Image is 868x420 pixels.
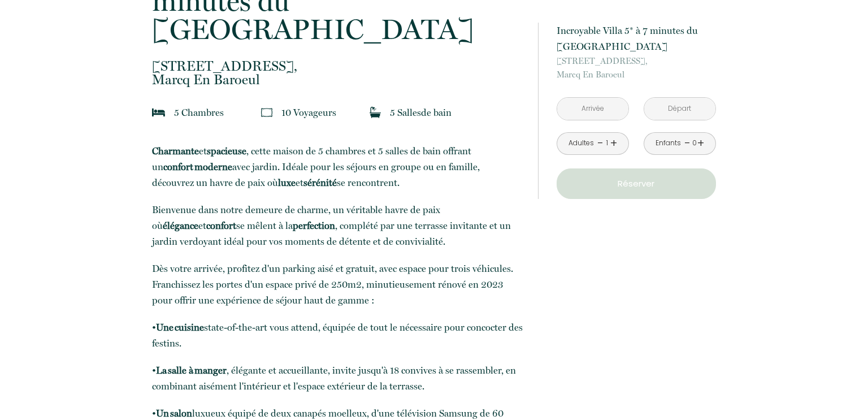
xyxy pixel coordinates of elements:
[561,177,712,190] p: Réserver
[597,135,604,152] a: -
[156,408,169,419] strong: Un
[692,138,697,149] div: 0
[557,98,628,120] input: Arrivée
[174,105,224,120] p: 5 Chambre
[278,177,296,188] strong: luxe
[610,135,617,152] a: +
[281,105,336,120] p: 10 Voyageur
[152,59,523,86] p: Marcq En Baroeul
[697,135,704,152] a: +
[207,145,246,157] strong: spacieuse
[163,220,198,231] strong: élégance
[332,107,336,118] span: s
[293,220,335,231] strong: perfection
[557,54,716,68] span: [STREET_ADDRESS],
[152,202,523,249] p: Bienvenue dans notre demeure de charme, un véritable havre de paix où et se mêlent à la , complét...
[644,98,715,120] input: Départ
[194,161,232,172] strong: moderne
[152,145,199,157] strong: Charmante
[557,23,716,54] p: Incroyable Villa 5* à 7 minutes du [GEOGRAPHIC_DATA]
[152,362,523,394] p: • , élégante et accueillante, invite jusqu'à 18 convives à se rassembler, en combinant aisément l...
[152,143,523,190] p: et , cette maison de 5 chambres et 5 salles de bain offrant un avec jardin. Idéale pour les séjou...
[568,138,594,149] div: Adultes
[417,107,421,118] span: s
[303,177,337,188] strong: sérénité
[152,59,523,73] span: [STREET_ADDRESS],
[604,138,610,149] div: 1
[220,107,224,118] span: s
[168,365,193,376] strong: salle à
[684,135,691,152] a: -
[175,322,204,333] strong: cuisine
[557,168,716,199] button: Réserver
[261,107,272,118] img: guests
[206,220,236,231] strong: confort
[152,261,523,308] p: Dès votre arrivée, profitez d'un parking aisé et gratuit, avec espace pour trois véhicules. Franc...
[170,408,192,419] strong: salon
[390,105,452,120] p: 5 Salle de bain
[152,319,523,351] p: • state-of-the-art vous attend, équipée de tout le nécessaire pour concocter des festins.
[156,365,167,376] strong: La
[156,322,173,333] strong: Une
[194,365,227,376] strong: manger
[163,161,193,172] strong: confort
[557,54,716,81] p: Marcq En Baroeul
[656,138,681,149] div: Enfants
